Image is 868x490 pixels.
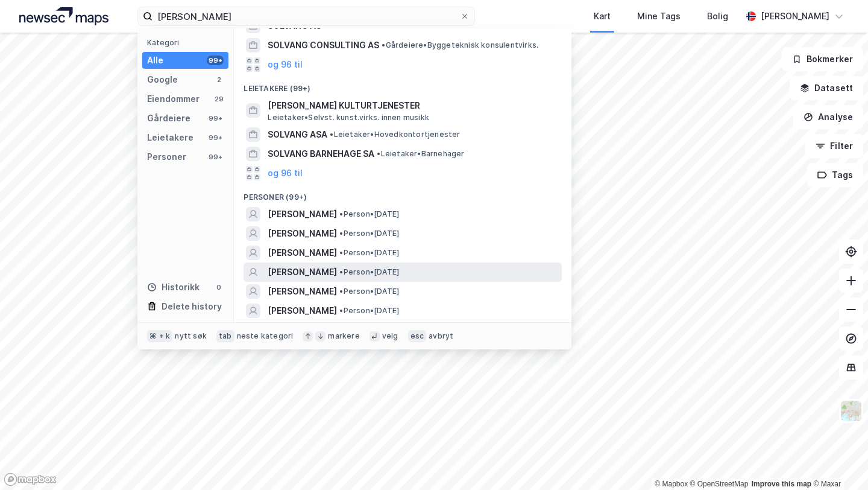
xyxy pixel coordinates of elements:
[4,472,57,486] a: Mapbox homepage
[761,9,829,24] div: [PERSON_NAME]
[207,113,224,123] div: 99+
[147,111,190,126] div: Gårdeiere
[339,209,343,218] span: •
[268,113,429,122] span: Leietaker • Selvst. kunst.virks. innen musikk
[339,287,343,296] span: •
[840,399,863,422] img: Z
[690,480,749,488] a: OpenStreetMap
[805,134,863,158] button: Filter
[214,94,224,104] div: 29
[429,331,453,341] div: avbryt
[330,130,460,139] span: Leietaker • Hovedkontortjenester
[382,40,538,50] span: Gårdeiere • Byggeteknisk konsulentvirks.
[214,75,224,84] div: 2
[339,306,343,315] span: •
[808,432,868,490] iframe: Chat Widget
[268,38,379,52] span: SOLVANG CONSULTING AS
[214,282,224,292] div: 0
[655,480,688,488] a: Mapbox
[377,149,380,158] span: •
[216,330,234,342] div: tab
[268,147,374,161] span: SOLVANG BARNEHAGE SA
[790,76,863,100] button: Datasett
[382,331,398,341] div: velg
[147,38,228,47] div: Kategori
[237,331,294,341] div: neste kategori
[339,209,399,219] span: Person • [DATE]
[339,248,343,257] span: •
[268,207,337,221] span: [PERSON_NAME]
[153,7,460,25] input: Søk på adresse, matrikkel, gårdeiere, leietakere eller personer
[807,163,863,187] button: Tags
[19,7,108,25] img: logo.a4113a55bc3d86da70a041830d287a7e.svg
[339,229,343,238] span: •
[339,267,343,276] span: •
[339,287,399,296] span: Person • [DATE]
[207,133,224,142] div: 99+
[594,9,611,24] div: Kart
[147,330,172,342] div: ⌘ + k
[339,229,399,238] span: Person • [DATE]
[339,248,399,258] span: Person • [DATE]
[147,92,200,106] div: Eiendommer
[377,149,464,159] span: Leietaker • Barnehager
[328,331,359,341] div: markere
[268,284,337,299] span: [PERSON_NAME]
[707,9,728,24] div: Bolig
[268,226,337,241] span: [PERSON_NAME]
[234,183,571,205] div: Personer (99+)
[637,9,681,24] div: Mine Tags
[808,432,868,490] div: Kontrollprogram for chat
[330,130,333,139] span: •
[793,105,863,129] button: Analyse
[268,127,327,142] span: SOLVANG ASA
[162,299,222,314] div: Delete history
[207,152,224,162] div: 99+
[339,267,399,277] span: Person • [DATE]
[147,72,178,87] div: Google
[268,98,557,113] span: [PERSON_NAME] KULTURTJENESTER
[268,246,337,260] span: [PERSON_NAME]
[752,480,811,488] a: Improve this map
[268,166,303,180] button: og 96 til
[175,331,207,341] div: nytt søk
[408,330,427,342] div: esc
[268,304,337,318] span: [PERSON_NAME]
[382,40,385,49] span: •
[147,130,193,145] div: Leietakere
[268,57,303,72] button: og 96 til
[339,306,399,316] span: Person • [DATE]
[207,56,224,65] div: 99+
[147,280,200,294] div: Historikk
[147,150,186,164] div: Personer
[782,47,863,71] button: Bokmerker
[147,53,163,68] div: Alle
[268,265,337,279] span: [PERSON_NAME]
[234,74,571,96] div: Leietakere (99+)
